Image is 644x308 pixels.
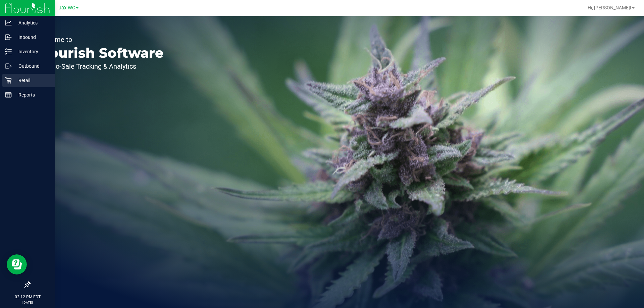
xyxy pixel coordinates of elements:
[588,5,631,10] span: Hi, [PERSON_NAME]!
[59,5,75,11] span: Jax WC
[36,63,164,70] p: Seed-to-Sale Tracking & Analytics
[12,33,52,41] p: Inbound
[12,62,52,70] p: Outbound
[3,294,52,300] p: 02:12 PM EDT
[3,300,52,305] p: [DATE]
[12,91,52,99] p: Reports
[5,77,12,84] inline-svg: Retail
[36,36,164,43] p: Welcome to
[12,76,52,84] p: Retail
[7,254,27,274] iframe: Resource center
[12,19,52,27] p: Analytics
[5,63,12,69] inline-svg: Outbound
[12,48,52,56] p: Inventory
[5,19,12,26] inline-svg: Analytics
[5,48,12,55] inline-svg: Inventory
[5,34,12,41] inline-svg: Inbound
[5,91,12,98] inline-svg: Reports
[36,46,164,60] p: Flourish Software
